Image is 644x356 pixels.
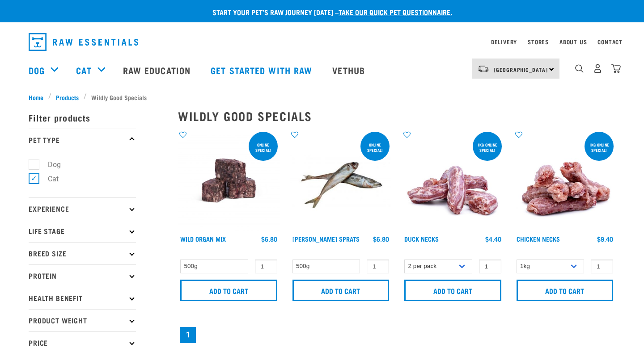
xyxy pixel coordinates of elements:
img: home-icon@2x.png [611,64,621,73]
img: home-icon-1@2x.png [575,64,584,73]
input: Add to cart [180,280,277,301]
input: Add to cart [517,280,614,301]
input: Add to cart [404,280,501,301]
p: Price [29,331,136,354]
div: ONLINE SPECIAL! [360,138,390,157]
div: $6.80 [373,235,389,243]
div: $4.40 [485,235,501,243]
a: Stores [528,40,549,43]
a: Duck Necks [404,237,439,240]
img: Raw Essentials Logo [29,33,138,51]
a: Page 1 [180,327,196,343]
p: Product Weight [29,309,136,331]
nav: breadcrumbs [29,92,615,102]
p: Protein [29,264,136,287]
a: take our quick pet questionnaire. [339,10,452,14]
a: [PERSON_NAME] Sprats [292,237,360,240]
span: Home [29,92,43,102]
a: Wild Organ Mix [180,237,226,240]
a: Dog [29,63,45,77]
h2: Wildly Good Specials [178,109,615,123]
a: Home [29,92,48,102]
p: Life Stage [29,220,136,242]
p: Pet Type [29,129,136,151]
input: 1 [591,260,613,273]
img: user.png [593,64,602,73]
img: van-moving.png [477,65,489,73]
a: Get started with Raw [202,52,323,88]
div: $6.80 [261,235,277,243]
label: Dog [34,159,64,170]
nav: dropdown navigation [21,29,623,54]
span: [GEOGRAPHIC_DATA] [494,68,548,71]
img: Pile Of Chicken Necks For Pets [514,130,616,231]
div: $9.40 [597,235,613,243]
a: Cat [76,63,91,77]
a: Products [51,92,84,102]
p: Experience [29,197,136,220]
p: Health Benefit [29,287,136,309]
input: 1 [255,260,277,273]
div: 1kg online special! [585,138,614,157]
img: Pile Of Duck Necks For Pets [402,130,504,231]
a: Vethub [323,52,376,88]
div: 1kg online special! [473,138,502,157]
img: Jack Mackarel Sparts Raw Fish For Dogs [290,130,392,231]
a: Chicken Necks [517,237,560,240]
nav: pagination [178,325,615,345]
input: 1 [479,260,501,273]
img: Wild Organ Mix [178,130,280,231]
div: ONLINE SPECIAL! [249,138,278,157]
p: Filter products [29,106,136,129]
label: Cat [34,173,62,184]
a: Raw Education [114,52,202,88]
input: 1 [367,260,389,273]
span: Products [56,92,79,102]
a: Contact [597,40,623,43]
a: Delivery [491,40,517,43]
input: Add to cart [292,280,390,301]
a: About Us [559,40,587,43]
p: Breed Size [29,242,136,264]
